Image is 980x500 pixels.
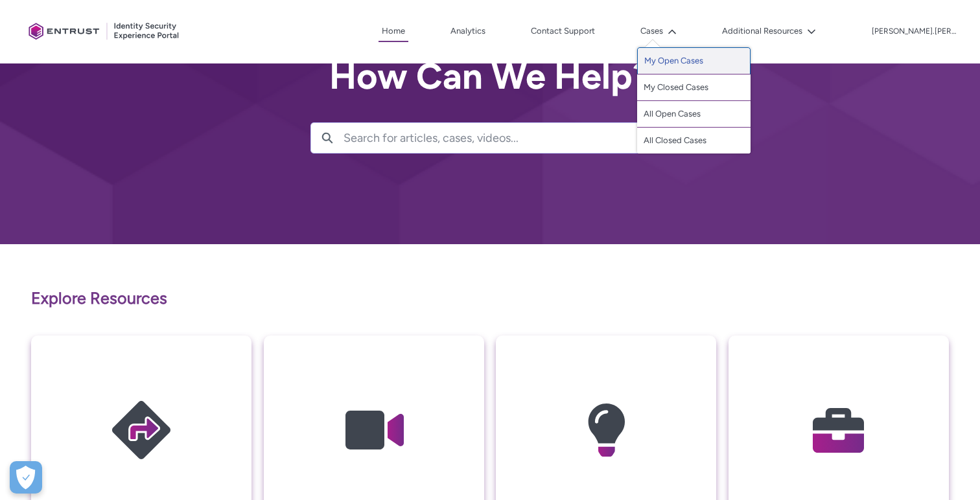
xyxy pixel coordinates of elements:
[31,286,949,311] p: Explore Resources
[312,361,436,500] img: Video Guides
[379,21,408,42] a: Home
[637,128,751,153] a: All Closed Cases
[637,47,751,74] a: My Open Cases
[447,21,489,41] a: Analytics, opens in new tab
[637,74,751,101] a: My Closed Cases
[310,56,670,97] h2: How Can We Help?
[311,123,344,153] button: Search
[544,361,668,500] img: Knowledge Articles
[719,21,819,41] button: Additional Resources
[637,21,680,41] button: Cases
[10,461,42,494] button: Open Preferences
[80,361,203,500] img: Getting Started
[872,27,956,36] p: [PERSON_NAME].[PERSON_NAME]
[871,24,957,37] button: User Profile gagik.baghdasaryan
[528,21,598,41] a: Contact Support
[637,101,751,128] a: All Open Cases
[344,123,669,153] input: Search for articles, cases, videos...
[777,361,900,500] img: My Cases
[10,461,42,494] div: Cookie Preferences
